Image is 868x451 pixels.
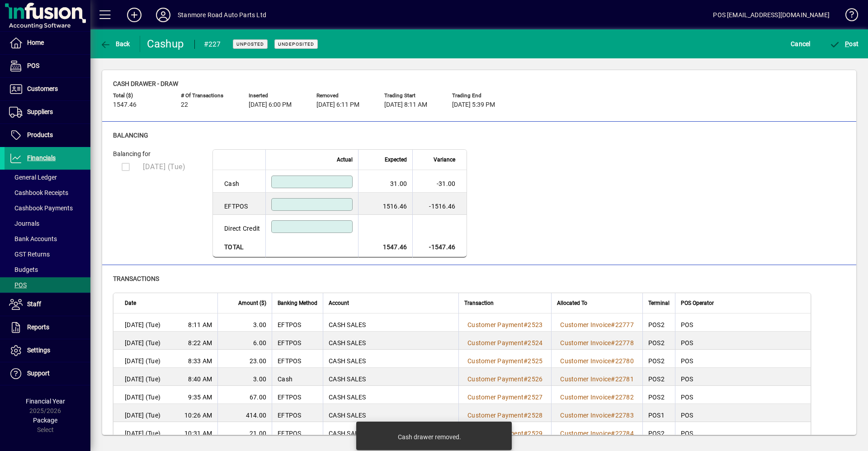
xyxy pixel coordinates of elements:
td: POS1 [642,404,675,422]
span: [DATE] 5:39 PM [452,101,495,109]
a: Knowledge Base [839,2,857,31]
span: Customer Payment [467,394,524,401]
a: Suppliers [5,101,90,123]
td: 3.00 [217,368,272,386]
a: Customer Payment#2523 [464,320,546,330]
span: # [611,357,615,365]
span: Unposted [236,41,264,47]
span: 2525 [528,357,542,365]
span: Package [33,417,57,424]
td: POS [675,386,811,404]
span: Journals [9,220,39,227]
td: EFTPOS [213,193,265,215]
div: POS [EMAIL_ADDRESS][DOMAIN_NAME] [713,8,830,22]
a: Customer Invoice#22782 [557,392,637,402]
span: Balancing [113,132,148,139]
a: Journals [5,216,90,231]
span: # [524,412,528,419]
span: [DATE] 8:11 AM [384,101,427,109]
td: EFTPOS [272,422,323,440]
span: Inserted [249,93,303,99]
span: 10:31 AM [184,429,212,438]
div: Stanmore Road Auto Parts Ltd [178,8,266,22]
td: POS [675,313,811,332]
span: 22777 [615,321,634,328]
span: Trading end [452,93,506,99]
td: POS [675,368,811,386]
div: #227 [204,37,221,52]
span: Back [100,40,130,47]
a: Products [5,124,90,147]
span: POS [9,281,27,289]
td: -1516.46 [412,193,467,215]
span: # [524,339,528,347]
a: Customer Payment#2524 [464,338,546,348]
td: 31.00 [358,170,412,193]
td: Cash [213,170,265,193]
a: Customer Invoice#22778 [557,338,637,348]
td: POS2 [642,386,675,404]
td: Cash [272,368,323,386]
span: [DATE] 6:00 PM [249,101,292,109]
span: # [524,394,528,401]
span: Terminal [648,298,670,308]
td: EFTPOS [272,386,323,404]
span: ost [830,40,859,47]
a: Customer Invoice#22780 [557,356,637,366]
span: Cashbook Receipts [9,189,68,196]
td: POS [675,422,811,440]
td: EFTPOS [272,404,323,422]
span: 22784 [615,430,634,437]
span: [DATE] (Tue) [125,320,160,329]
td: POS [675,404,811,422]
span: # [524,375,528,383]
span: 8:11 AM [188,320,212,329]
span: Expected [385,155,407,165]
span: Cashbook Payments [9,204,73,212]
div: Cash drawer removed. [398,432,461,442]
td: CASH SALES [323,422,458,440]
span: Trading start [384,93,439,99]
td: POS [675,350,811,368]
span: [DATE] 6:11 PM [316,101,359,109]
span: POS Operator [681,298,714,308]
span: Customer Invoice [560,321,611,328]
span: Support [27,370,50,377]
span: Account [329,298,349,308]
button: Add [120,7,149,23]
button: Post [827,36,861,52]
span: [DATE] (Tue) [125,375,160,384]
a: Customer Payment#2526 [464,374,546,384]
span: [DATE] (Tue) [125,429,160,438]
td: 1547.46 [358,237,412,257]
a: Budgets [5,262,90,277]
a: Customers [5,78,90,100]
span: # [524,357,528,365]
span: # [611,430,615,437]
span: Date [125,298,136,308]
span: Customer Payment [467,375,524,383]
span: Budgets [9,266,38,273]
td: POS2 [642,422,675,440]
td: 414.00 [217,404,272,422]
span: Customer Invoice [560,430,611,437]
td: EFTPOS [272,313,323,332]
span: GST Returns [9,251,50,258]
span: Home [27,39,44,46]
span: Financials [27,154,56,161]
span: Staff [27,300,41,308]
span: Customer Payment [467,321,524,328]
span: Customer Invoice [560,412,611,419]
span: [DATE] (Tue) [125,356,160,366]
span: 1547.46 [113,101,137,109]
td: 21.00 [217,422,272,440]
span: Customer Invoice [560,394,611,401]
a: Customer Payment#2525 [464,356,546,366]
a: Home [5,32,90,54]
span: 8:22 AM [188,338,212,347]
span: 9:35 AM [188,393,212,402]
td: 3.00 [217,313,272,332]
span: Cancel [791,37,811,51]
span: # [611,321,615,328]
span: # [524,321,528,328]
